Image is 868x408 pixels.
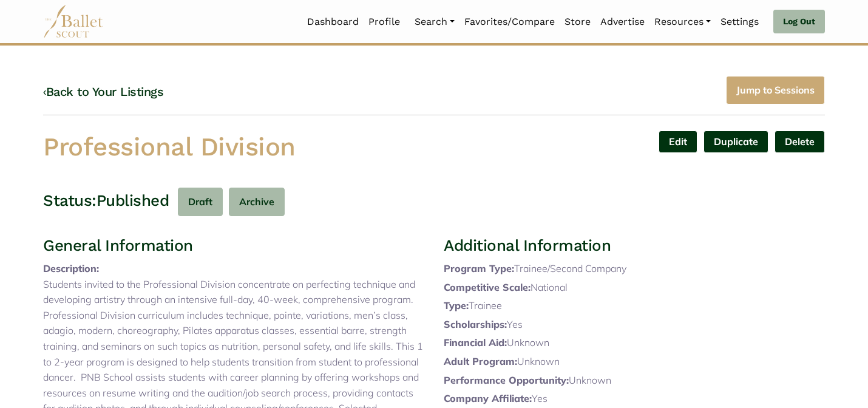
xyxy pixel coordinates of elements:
p: Yes [444,317,825,333]
a: Settings [716,9,764,35]
a: Search [410,9,459,35]
p: Yes [444,391,825,407]
span: Program Type: [444,262,514,274]
a: Favorites/Compare [459,9,560,35]
span: Competitive Scale: [444,281,531,293]
button: Draft [178,188,223,216]
h3: Published [97,191,169,211]
a: Resources [649,9,716,35]
p: Unknown [444,354,825,370]
a: Profile [364,9,405,35]
p: Unknown [444,373,825,389]
code: ‹ [43,84,46,99]
h3: Additional Information [444,236,825,256]
a: ‹Back to Your Listings [43,84,163,99]
h3: General Information [43,236,424,256]
h1: Professional Division [43,131,424,164]
button: Delete [775,131,825,153]
button: Archive [229,188,285,216]
a: Log Out [773,10,825,34]
p: National [444,280,825,296]
a: Advertise [595,9,649,35]
span: Performance Opportunity: [444,374,569,386]
p: Trainee/Second Company [444,261,825,277]
a: Dashboard [302,9,364,35]
h3: Status: [43,191,97,211]
span: Type: [444,299,469,311]
a: Edit [659,131,697,153]
span: Description: [43,262,99,274]
span: Financial Aid: [444,336,507,348]
p: Unknown [444,335,825,351]
span: Adult Program: [444,355,517,367]
span: Company Affiliate: [444,392,532,404]
span: Scholarships: [444,318,507,330]
a: Duplicate [704,131,768,153]
a: Jump to Sessions [726,76,825,104]
a: Store [560,9,595,35]
p: Trainee [444,298,825,314]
